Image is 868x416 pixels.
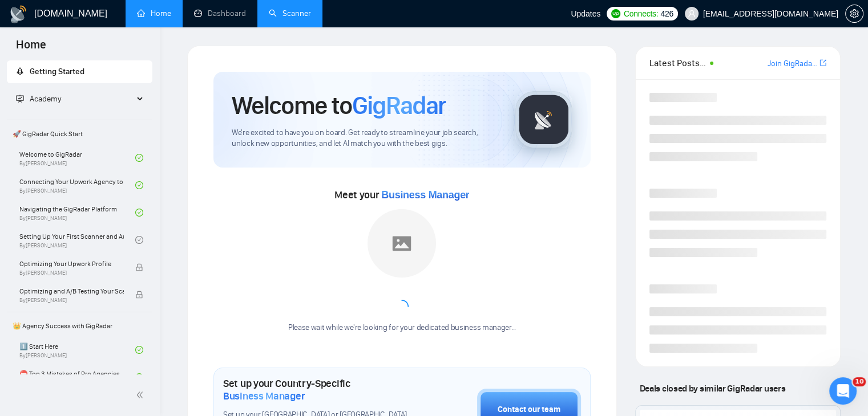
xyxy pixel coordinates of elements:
[853,377,866,386] span: 10
[232,90,446,121] h1: Welcome to
[137,9,171,18] a: homeHome
[30,94,61,104] span: Academy
[515,91,572,148] img: gigradar-logo.png
[19,337,135,362] a: 1️⃣ Start HereBy[PERSON_NAME]
[7,36,55,60] span: Home
[16,67,24,75] span: rocket
[688,10,696,18] span: user
[135,154,143,162] span: check-circle
[19,173,135,198] a: Connecting Your Upwork Agency to GigRadarBy[PERSON_NAME]
[135,263,143,271] span: lock
[393,297,412,317] span: loading
[19,286,124,297] span: Optimizing and A/B Testing Your Scanner for Better Results
[381,189,469,201] span: Business Manager
[611,9,620,18] img: upwork-logo.png
[8,315,151,337] span: 👑 Agency Success with GigRadar
[829,377,857,405] iframe: Intercom live chat
[19,365,135,390] a: ⛔ Top 3 Mistakes of Pro Agencies
[19,145,135,170] a: Welcome to GigRadarBy[PERSON_NAME]
[223,377,420,402] h1: Set up your Country-Specific
[819,58,826,67] span: export
[19,227,135,252] a: Setting Up Your First Scanner and Auto-BidderBy[PERSON_NAME]
[368,209,436,278] img: placeholder.png
[136,389,147,401] span: double-left
[9,5,27,23] img: logo
[768,58,817,70] a: Join GigRadar Slack Community
[7,60,152,83] li: Getting Started
[660,7,673,20] span: 426
[8,123,151,145] span: 🚀 GigRadar Quick Start
[135,236,143,244] span: check-circle
[846,9,863,18] span: setting
[135,373,143,381] span: check-circle
[232,128,497,149] span: We're excited to have you on board. Get ready to streamline your job search, unlock new opportuni...
[571,9,600,18] span: Updates
[649,56,706,70] span: Latest Posts from the GigRadar Community
[135,291,143,299] span: lock
[498,403,560,416] div: Contact our team
[635,378,790,398] span: Deals closed by similar GigRadar users
[281,323,523,333] div: Please wait while we're looking for your dedicated business manager...
[135,181,143,189] span: check-circle
[624,7,658,20] span: Connects:
[352,90,446,121] span: GigRadar
[845,5,863,23] button: setting
[19,270,124,276] span: By [PERSON_NAME]
[19,297,124,304] span: By [PERSON_NAME]
[845,9,863,18] a: setting
[135,209,143,217] span: check-circle
[334,189,469,201] span: Meet your
[19,200,135,225] a: Navigating the GigRadar PlatformBy[PERSON_NAME]
[30,67,84,76] span: Getting Started
[194,9,246,18] a: dashboardDashboard
[135,346,143,354] span: check-circle
[223,390,305,402] span: Business Manager
[19,258,124,270] span: Optimizing Your Upwork Profile
[819,58,826,68] a: export
[16,94,61,104] span: Academy
[16,95,24,103] span: fund-projection-screen
[269,9,311,18] a: searchScanner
